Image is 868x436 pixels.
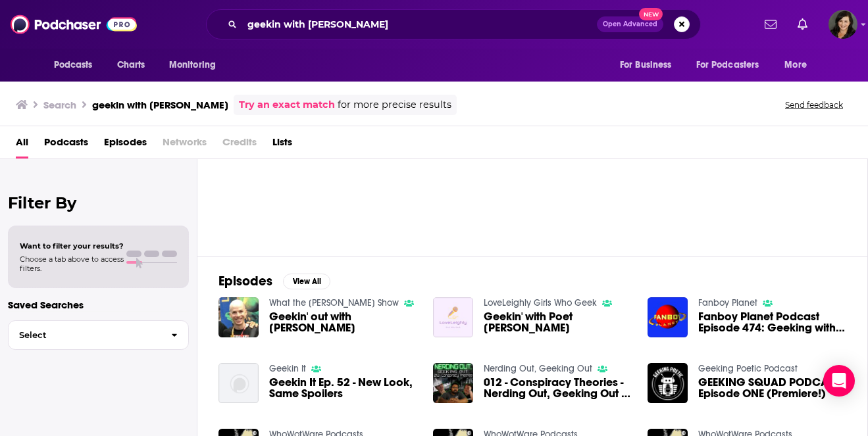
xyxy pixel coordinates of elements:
[484,377,632,399] a: 012 - Conspiracy Theories - Nerding Out, Geeking Out - Podcast
[269,311,417,333] a: Geekin' out with James Hancock
[688,53,779,78] button: open menu
[639,8,663,20] span: New
[648,363,688,403] img: GEEKING SQUAD PODCAST! Episode ONE (Premiere!)
[269,311,417,333] span: Geekin' out with [PERSON_NAME]
[8,299,189,311] p: Saved Searches
[433,363,473,403] img: 012 - Conspiracy Theories - Nerding Out, Geeking Out - Podcast
[829,10,857,39] img: User Profile
[792,13,813,36] a: Show notifications dropdown
[45,53,110,78] button: open menu
[698,377,846,399] a: GEEKING SQUAD PODCAST! Episode ONE (Premiere!)
[603,21,657,28] span: Open Advanced
[698,311,846,333] a: Fanboy Planet Podcast Episode 474: Geeking with James S.A. Corey
[8,193,189,212] h2: Filter By
[433,297,473,337] img: Geekin' with Poet James Ellerbe
[698,297,757,308] a: Fanboy Planet
[696,56,759,74] span: For Podcasters
[269,297,399,308] a: What the Faulk Show
[272,132,292,158] a: Lists
[11,12,137,37] img: Podchaser - Follow, Share and Rate Podcasts
[242,14,597,35] input: Search podcasts, credits, & more...
[43,99,76,111] h3: Search
[484,311,632,333] a: Geekin' with Poet James Ellerbe
[611,53,688,78] button: open menu
[781,99,847,110] button: Send feedback
[20,254,124,273] span: Choose a tab above to access filters.
[338,97,451,112] span: for more precise results
[44,132,88,158] a: Podcasts
[484,311,632,333] span: Geekin' with Poet [PERSON_NAME]
[206,9,701,39] div: Search podcasts, credits, & more...
[784,56,807,74] span: More
[775,53,823,78] button: open menu
[16,132,28,158] a: All
[104,132,147,158] a: Episodes
[829,10,857,39] button: Show profile menu
[54,56,93,74] span: Podcasts
[648,297,688,337] img: Fanboy Planet Podcast Episode 474: Geeking with James S.A. Corey
[597,16,663,32] button: Open AdvancedNew
[698,363,798,374] a: Geeking Poetic Podcast
[218,297,259,337] img: Geekin' out with James Hancock
[484,297,597,308] a: LoveLeighly Girls Who Geek
[283,274,330,289] button: View All
[92,99,228,111] h3: geekin with [PERSON_NAME]
[109,53,153,78] a: Charts
[759,13,782,36] a: Show notifications dropdown
[620,56,672,74] span: For Business
[169,56,216,74] span: Monitoring
[484,363,592,374] a: Nerding Out, Geeking Out
[698,311,846,333] span: Fanboy Planet Podcast Episode 474: Geeking with [PERSON_NAME] [PERSON_NAME]
[269,377,417,399] a: Geekin It Ep. 52 - New Look, Same Spoilers
[829,10,857,39] span: Logged in as ShannonLeighKeenan
[823,365,855,397] div: Open Intercom Messenger
[218,273,330,289] a: EpisodesView All
[239,97,335,112] a: Try an exact match
[9,331,161,339] span: Select
[218,363,259,403] img: Geekin It Ep. 52 - New Look, Same Spoilers
[222,132,257,158] span: Credits
[117,56,145,74] span: Charts
[8,320,189,350] button: Select
[20,241,124,251] span: Want to filter your results?
[218,273,272,289] h2: Episodes
[163,132,207,158] span: Networks
[160,53,233,78] button: open menu
[269,363,306,374] a: Geekin It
